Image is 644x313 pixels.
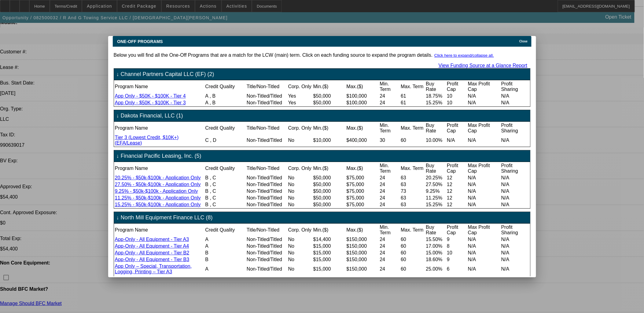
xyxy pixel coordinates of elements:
[346,243,379,249] td: $150,000
[288,257,312,263] td: No
[210,175,211,180] span: ,
[205,266,208,272] span: A
[425,100,446,106] td: 15.25%
[468,188,500,194] td: N/A
[246,93,287,99] td: Non-Titled/Titled
[288,243,312,249] td: No
[468,275,500,287] td: N/A
[115,264,192,274] a: App Only – Special, Transportation, Logging, Printing – Tier A3
[205,122,246,134] td: Credit Quality
[468,224,500,236] td: Max Profit Cap
[114,52,531,58] p: Below you will find all the One-Off Programs that are a match for the LCW (main) term. Click on e...
[313,257,346,263] td: $15,000
[288,188,312,194] td: No
[400,202,425,208] td: 63
[121,113,183,119] span: Dakota Financial, LLC (1)
[246,195,287,201] td: Non-Titled/Titled
[447,224,467,236] td: Profit Cap
[447,243,467,249] td: 8
[447,81,467,92] td: Profit Cap
[313,188,346,194] td: $50,000
[447,236,467,243] td: 9
[288,135,312,146] td: No
[380,81,400,92] td: Min. Term
[346,93,379,99] td: $100,000
[468,163,500,174] td: Max Profit Cap
[213,138,216,143] span: D
[400,135,425,146] td: 60
[288,100,312,106] td: Yes
[380,275,400,287] td: 24
[115,250,190,255] a: App-Only - All Equipment - Tier B2
[115,182,201,187] a: 27.50% - $50k-$100k - Application Only
[501,202,530,208] td: N/A
[121,214,213,221] span: North Mill Equipment Finance LLC (8)
[425,263,446,275] td: 25.00%
[425,188,446,194] td: 9.25%
[205,93,208,99] span: A
[205,182,208,187] span: B
[246,257,287,263] td: Non-Titled/Titled
[432,53,496,58] button: Click here to expand/collapse all.
[380,195,400,201] td: 24
[400,263,425,275] td: 60
[115,189,198,194] a: 9.25% - $50k-$100k - Application Only
[212,175,216,180] span: C
[115,135,179,146] a: Tier 3 (Lowest Credit, $10K+) (EFA/Lease)
[313,224,346,236] td: Min.($)
[116,71,119,77] span: ↓
[288,81,312,92] td: Corp. Only
[501,175,530,181] td: N/A
[246,250,287,256] td: Non-Titled/Titled
[346,122,379,134] td: Max.($)
[288,93,312,99] td: Yes
[400,182,425,188] td: 63
[205,175,208,180] span: B
[447,275,467,287] td: 5
[346,188,379,194] td: $75,000
[210,202,211,207] span: ,
[115,276,190,286] a: App Only – Special Transportation, Logging, Printing – Tier A4
[501,135,530,146] td: N/A
[313,202,346,208] td: $50,000
[468,135,500,146] td: N/A
[205,100,208,105] span: A
[246,81,287,92] td: Title/Non-Titled
[313,236,346,243] td: $14,400
[400,122,425,134] td: Max. Term
[380,163,400,174] td: Min. Term
[501,182,530,188] td: N/A
[205,195,208,200] span: B
[313,93,346,99] td: $50,000
[246,182,287,188] td: Non-Titled/Titled
[400,163,425,174] td: Max. Term
[210,189,211,194] span: ,
[425,243,446,249] td: 17.00%
[346,275,379,287] td: $150,000
[501,93,530,99] td: N/A
[501,236,530,243] td: N/A
[205,163,246,174] td: Credit Quality
[288,224,312,236] td: Corp. Only
[425,195,446,201] td: 11.25%
[468,175,500,181] td: N/A
[115,81,204,92] td: Program Name
[346,250,379,256] td: $150,000
[205,81,246,92] td: Credit Quality
[246,243,287,249] td: Non-Titled/Titled
[447,195,467,201] td: 12
[288,163,312,174] td: Corp. Only
[425,175,446,181] td: 20.25%
[425,93,446,99] td: 18.75%
[501,81,530,92] td: Profit Sharing
[288,250,312,256] td: No
[246,224,287,236] td: Title/Non-Titled
[447,175,467,181] td: 12
[447,188,467,194] td: 12
[210,138,211,143] span: ,
[246,275,287,287] td: Non-Titled/Titled
[400,224,425,236] td: Max. Term
[313,122,346,134] td: Min.($)
[380,236,400,243] td: 24
[425,224,446,236] td: Buy Rate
